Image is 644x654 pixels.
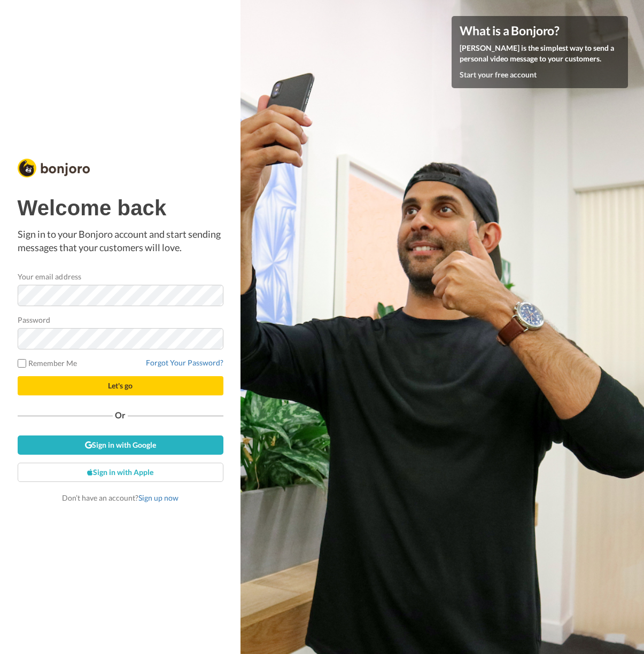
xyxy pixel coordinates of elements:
[113,411,128,419] span: Or
[18,357,77,369] label: Remember Me
[18,359,26,368] input: Remember Me
[18,196,223,220] h1: Welcome back
[18,376,223,395] button: Let's go
[18,314,51,325] label: Password
[18,271,81,282] label: Your email address
[146,358,223,367] a: Forgot Your Password?
[18,228,223,255] p: Sign in to your Bonjoro account and start sending messages that your customers will love.
[62,493,179,502] span: Don’t have an account?
[460,43,620,64] p: [PERSON_NAME] is the simplest way to send a personal video message to your customers.
[460,24,620,37] h4: What is a Bonjoro?
[460,70,537,79] a: Start your free account
[18,463,223,482] a: Sign in with Apple
[18,435,223,455] a: Sign in with Google
[108,381,133,390] span: Let's go
[138,493,179,502] a: Sign up now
